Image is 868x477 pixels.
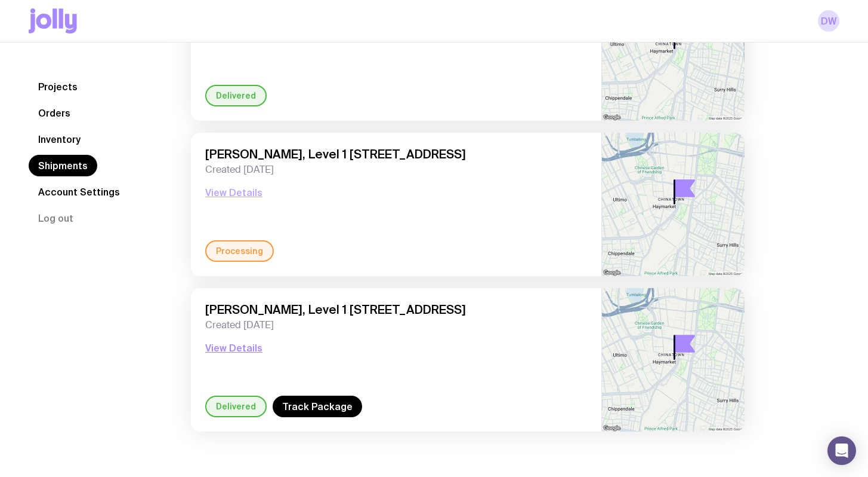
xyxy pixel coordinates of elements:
[29,102,80,124] a: Orders
[205,302,587,317] span: [PERSON_NAME], Level 1 [STREET_ADDRESS]
[602,133,745,276] img: staticmap
[29,207,83,229] button: Log out
[205,240,274,262] div: Processing
[827,436,856,465] div: Open Intercom Messenger
[205,319,587,331] span: Created [DATE]
[205,341,262,355] button: View Details
[29,129,90,150] a: Inventory
[205,164,587,176] span: Created [DATE]
[273,396,362,417] a: Track Package
[29,76,87,97] a: Projects
[205,185,262,200] button: View Details
[205,85,267,106] div: Delivered
[602,288,745,432] img: staticmap
[29,181,129,203] a: Account Settings
[205,396,267,417] div: Delivered
[29,155,97,176] a: Shipments
[818,10,839,32] a: DW
[205,147,587,161] span: [PERSON_NAME], Level 1 [STREET_ADDRESS]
